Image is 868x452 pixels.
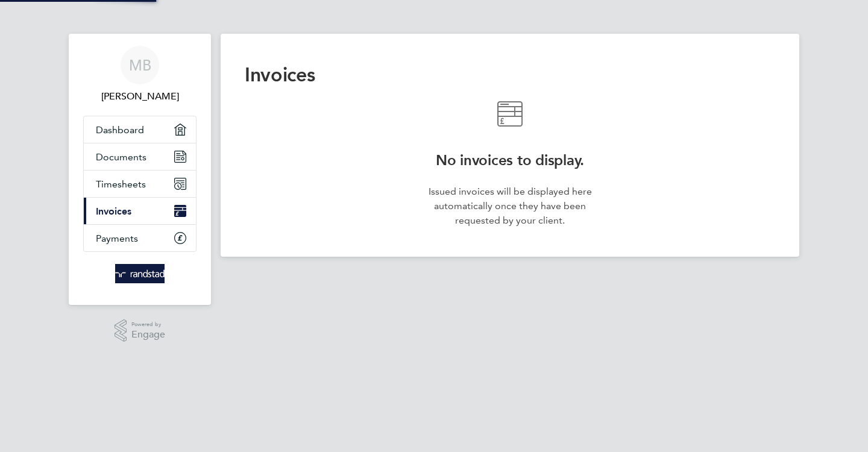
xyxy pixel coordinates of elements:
[84,143,196,170] a: Documents
[131,330,165,340] span: Engage
[96,206,131,217] span: Invoices
[83,46,197,104] a: MB[PERSON_NAME]
[84,198,196,224] a: Invoices
[83,264,197,283] a: Go to home page
[115,264,165,283] img: randstad-logo-retina.png
[245,63,775,87] h2: Invoices
[84,116,196,143] a: Dashboard
[115,319,166,342] a: Powered byEngage
[131,319,165,330] span: Powered by
[96,151,146,163] span: Documents
[96,124,144,136] span: Dashboard
[84,225,196,251] a: Payments
[84,171,196,197] a: Timesheets
[69,34,211,305] nav: Main navigation
[96,178,146,190] span: Timesheets
[423,184,597,228] p: Issued invoices will be displayed here automatically once they have been requested by your client.
[129,57,151,73] span: MB
[83,89,197,104] span: Max Bullinga
[96,233,138,244] span: Payments
[423,151,597,170] h2: No invoices to display.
